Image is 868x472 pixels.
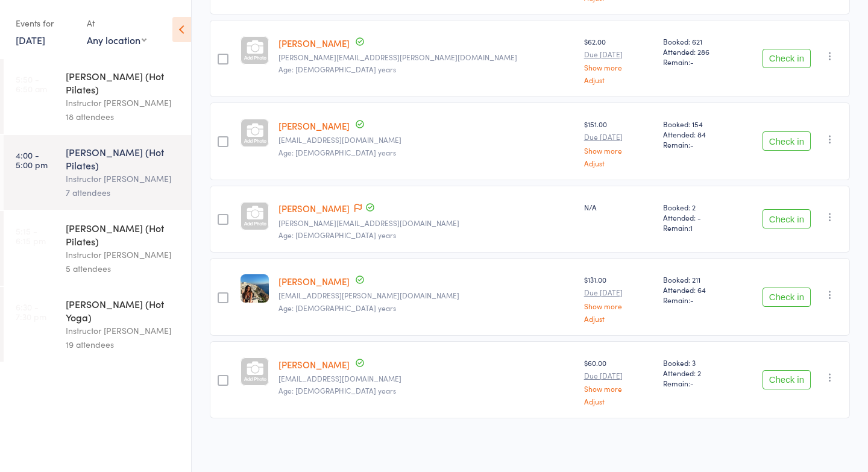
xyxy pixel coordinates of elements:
[66,248,181,262] div: Instructor [PERSON_NAME]
[66,297,181,324] div: [PERSON_NAME] (Hot Yoga)
[663,36,731,46] span: Booked: 621
[278,303,396,313] span: Age: [DEMOGRAPHIC_DATA] years
[584,133,654,141] small: Due [DATE]
[278,64,396,74] span: Age: [DEMOGRAPHIC_DATA] years
[241,274,269,303] img: image1715168390.png
[584,302,654,310] a: Show more
[278,275,350,288] a: [PERSON_NAME]
[584,159,654,167] a: Adjust
[584,357,654,405] div: $60.00
[584,288,654,297] small: Due [DATE]
[66,221,181,248] div: [PERSON_NAME] (Hot Pilates)
[663,139,731,149] span: Remain:
[763,209,811,228] button: Check in
[4,59,191,134] a: 5:50 -6:50 am[PERSON_NAME] (Hot Pilates)Instructor [PERSON_NAME]18 attendees
[278,291,574,300] small: kkashanti.walmsley@gmail.com
[584,50,654,58] small: Due [DATE]
[663,46,731,57] span: Attended: 286
[66,96,181,110] div: Instructor [PERSON_NAME]
[663,295,731,305] span: Remain:
[584,385,654,392] a: Show more
[66,338,181,351] div: 19 attendees
[663,202,731,212] span: Booked: 2
[66,110,181,124] div: 18 attendees
[87,33,146,46] div: Any location
[278,37,350,49] a: [PERSON_NAME]
[278,136,574,144] small: elohugo@icloud.com
[663,285,731,295] span: Attended: 64
[66,145,181,172] div: [PERSON_NAME] (Hot Pilates)
[4,211,191,286] a: 5:15 -6:15 pm[PERSON_NAME] (Hot Pilates)Instructor [PERSON_NAME]5 attendees
[663,378,731,388] span: Remain:
[16,33,45,46] a: [DATE]
[16,74,47,93] time: 5:50 - 6:50 am
[690,222,693,233] span: 1
[66,186,181,200] div: 7 attendees
[663,274,731,285] span: Booked: 211
[584,146,654,154] a: Show more
[690,295,694,305] span: -
[663,368,731,378] span: Attended: 2
[4,287,191,362] a: 6:30 -7:30 pm[PERSON_NAME] (Hot Yoga)Instructor [PERSON_NAME]19 attendees
[763,370,811,389] button: Check in
[690,57,694,67] span: -
[16,302,46,321] time: 6:30 - 7:30 pm
[278,374,574,383] small: Ebonywareham@gmail.com
[763,288,811,307] button: Check in
[584,36,654,84] div: $62.00
[584,76,654,84] a: Adjust
[584,63,654,71] a: Show more
[66,262,181,275] div: 5 attendees
[278,219,574,227] small: Rachel.nik20@gmail.com
[278,202,350,215] a: [PERSON_NAME]
[690,139,694,149] span: -
[16,13,75,33] div: Events for
[584,119,654,166] div: $151.00
[278,385,396,395] span: Age: [DEMOGRAPHIC_DATA] years
[663,357,731,368] span: Booked: 3
[278,358,350,371] a: [PERSON_NAME]
[663,57,731,67] span: Remain:
[584,274,654,322] div: $131.00
[584,202,654,212] div: N/A
[66,172,181,186] div: Instructor [PERSON_NAME]
[584,397,654,405] a: Adjust
[87,13,146,33] div: At
[16,150,48,169] time: 4:00 - 5:00 pm
[66,69,181,96] div: [PERSON_NAME] (Hot Pilates)
[690,378,694,388] span: -
[763,49,811,68] button: Check in
[584,371,654,380] small: Due [DATE]
[66,324,181,338] div: Instructor [PERSON_NAME]
[663,119,731,129] span: Booked: 154
[763,131,811,151] button: Check in
[663,129,731,139] span: Attended: 84
[16,226,46,245] time: 5:15 - 6:15 pm
[663,212,731,222] span: Attended: -
[663,222,731,233] span: Remain:
[4,135,191,210] a: 4:00 -5:00 pm[PERSON_NAME] (Hot Pilates)Instructor [PERSON_NAME]7 attendees
[278,53,574,61] small: Emily.d.henderson@outlook.com
[278,119,350,132] a: [PERSON_NAME]
[584,315,654,323] a: Adjust
[278,147,396,157] span: Age: [DEMOGRAPHIC_DATA] years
